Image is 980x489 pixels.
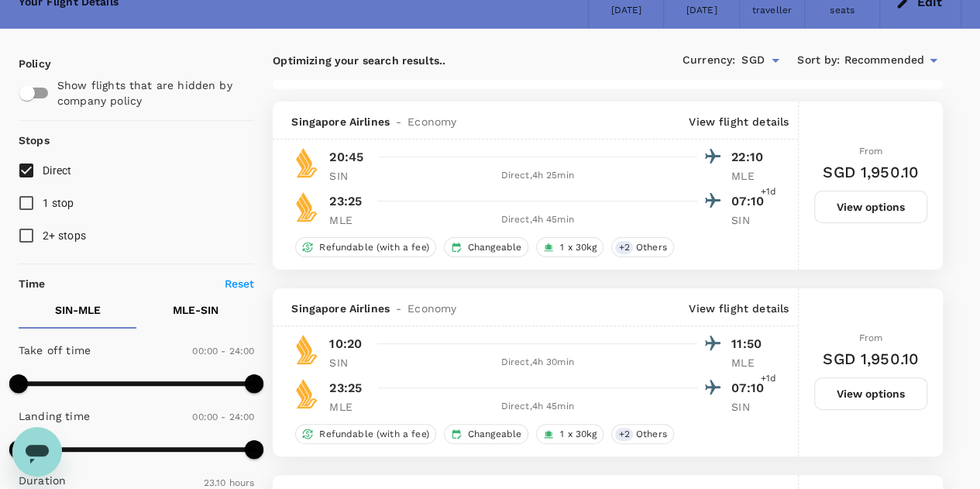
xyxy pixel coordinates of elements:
[407,301,456,316] span: Economy
[329,148,363,167] p: 20:45
[19,408,90,424] p: Landing time
[57,77,244,108] p: Show flights that are hidden by company policy
[329,379,362,398] p: 23:25
[536,424,603,444] div: 1 x 30kg
[554,241,603,254] span: 1 x 30kg
[731,192,770,211] p: 07:10
[761,184,776,200] span: +1d
[55,302,101,318] p: SIN - MLE
[444,237,529,257] div: Changeable
[19,276,46,291] p: Time
[630,241,673,254] span: Others
[844,52,924,69] span: Recommended
[407,114,456,129] span: Economy
[683,52,735,69] span: Currency :
[390,114,407,129] span: -
[329,399,368,415] p: MLE
[377,168,697,184] div: Direct , 4h 25min
[630,428,673,441] span: Others
[291,334,322,365] img: SQ
[291,191,322,222] img: SQ
[610,3,641,19] div: [DATE]
[19,343,91,358] p: Take off time
[43,229,86,242] span: 2+ stops
[329,212,368,228] p: MLE
[329,192,362,211] p: 23:25
[329,355,368,370] p: SIN
[295,424,435,444] div: Refundable (with a fee)
[204,477,255,488] span: 23.10 hours
[686,3,717,19] div: [DATE]
[689,114,789,129] p: View flight details
[611,424,673,444] div: +2Others
[173,302,218,318] p: MLE - SIN
[377,212,697,228] div: Direct , 4h 45min
[731,335,770,353] p: 11:50
[689,301,789,316] p: View flight details
[761,371,776,387] span: +1d
[731,399,770,415] p: SIN
[830,3,854,19] div: seats
[611,237,673,257] div: +2Others
[731,168,770,184] p: MLE
[814,377,927,410] button: View options
[731,379,770,398] p: 07:10
[752,3,792,19] div: traveller
[444,424,529,444] div: Changeable
[192,346,254,356] span: 00:00 - 24:00
[462,241,528,254] span: Changeable
[19,56,33,71] p: Policy
[192,412,254,422] span: 00:00 - 24:00
[859,332,883,343] span: From
[19,473,66,488] p: Duration
[731,148,770,167] p: 22:10
[329,335,362,353] p: 10:20
[859,146,883,157] span: From
[329,168,368,184] p: SIN
[823,160,919,184] h6: SGD 1,950.10
[295,237,435,257] div: Refundable (with a fee)
[43,164,72,177] span: Direct
[291,301,390,316] span: Singapore Airlines
[273,53,607,68] p: Optimizing your search results..
[814,191,927,223] button: View options
[797,52,840,69] span: Sort by :
[765,50,786,71] button: Open
[377,355,697,370] div: Direct , 4h 30min
[291,378,322,409] img: SQ
[291,114,390,129] span: Singapore Airlines
[731,355,770,370] p: MLE
[390,301,407,316] span: -
[554,428,603,441] span: 1 x 30kg
[43,197,74,209] span: 1 stop
[377,399,697,415] div: Direct , 4h 45min
[536,237,603,257] div: 1 x 30kg
[225,276,255,291] p: Reset
[313,241,435,254] span: Refundable (with a fee)
[731,212,770,228] p: SIN
[291,147,322,178] img: SQ
[823,346,919,371] h6: SGD 1,950.10
[19,134,50,146] strong: Stops
[615,428,632,441] span: + 2
[12,427,62,477] iframe: Button to launch messaging window
[615,241,632,254] span: + 2
[313,428,435,441] span: Refundable (with a fee)
[462,428,528,441] span: Changeable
